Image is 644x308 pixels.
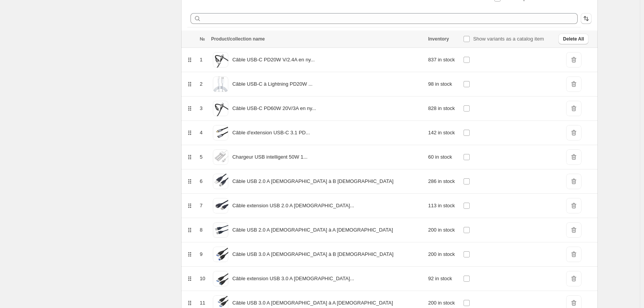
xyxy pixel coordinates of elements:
[213,125,228,140] img: e55b572797126b51739764e5e848776c.png
[426,267,461,291] td: 92 in stock
[200,57,202,63] span: 1
[200,81,202,87] span: 2
[200,105,202,111] span: 3
[213,222,228,238] img: USB2.0MtoM_1.png
[232,129,310,137] p: Câble d'extension USB-C 3.1 PD...
[213,149,228,165] img: ChargeurUSB10prisesUL.jpg
[473,36,544,42] span: Show variants as a catalog item
[232,275,354,283] p: Câble extension USB 3.0 A [DEMOGRAPHIC_DATA]...
[426,72,461,96] td: 98 in stock
[200,251,202,257] span: 9
[200,178,202,184] span: 6
[211,36,265,42] span: Product/collection name
[426,242,461,267] td: 200 in stock
[213,101,228,116] img: 2_e825bafc-e886-40d9-992a-c553b444a6e6.jpg
[232,56,315,64] p: Câble USB-C PD20W V/2.4A en ny...
[200,227,202,233] span: 8
[232,299,393,307] p: Câble USB 3.0 A [DEMOGRAPHIC_DATA] à A [DEMOGRAPHIC_DATA]
[213,174,228,189] img: USBAtoBcable_1.png
[426,145,461,169] td: 60 in stock
[563,36,584,42] span: Delete All
[200,130,202,135] span: 4
[200,300,205,306] span: 11
[213,271,228,286] img: USB3_1.png
[213,52,228,68] img: 2_a68bc380-3d3b-4f03-aa3c-6d66d8a94a90.jpg
[558,34,588,44] button: Delete All
[426,218,461,242] td: 200 in stock
[232,202,354,210] p: Câble extension USB 2.0 A [DEMOGRAPHIC_DATA]...
[200,203,202,208] span: 7
[232,250,393,258] p: Câble USB 3.0 A [DEMOGRAPHIC_DATA] à B [DEMOGRAPHIC_DATA]
[232,178,393,185] p: Câble USB 2.0 A [DEMOGRAPHIC_DATA] à B [DEMOGRAPHIC_DATA]
[426,96,461,121] td: 828 in stock
[213,198,228,213] img: USBMtoF.png
[232,105,316,112] p: Câble USB-C PD60W 20V/3A en ny...
[213,76,228,92] img: typectolightning_1.png
[232,153,307,161] p: Chargeur USB intelligent 50W 1...
[232,226,393,234] p: Câble USB 2.0 A [DEMOGRAPHIC_DATA] à A [DEMOGRAPHIC_DATA]
[428,36,459,42] div: Inventory
[426,121,461,145] td: 142 in stock
[426,48,461,72] td: 837 in stock
[200,276,205,281] span: 10
[200,154,202,160] span: 5
[426,194,461,218] td: 113 in stock
[232,80,312,88] p: Câble USB-C à Lightning PD20W ...
[426,169,461,194] td: 286 in stock
[200,36,205,42] span: №
[213,247,228,262] img: USB3.0AtoB_2.png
